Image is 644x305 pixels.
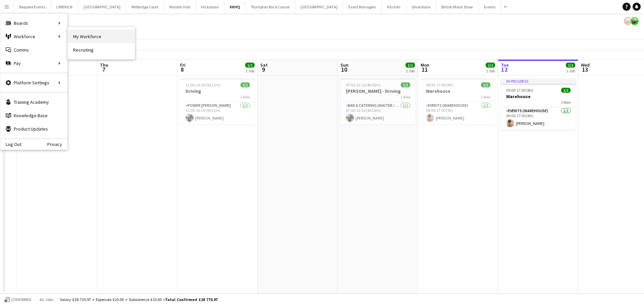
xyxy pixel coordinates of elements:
button: KKHQ [224,0,246,13]
app-job-card: In progress09:00-17:00 (8h)1/1Warehouse1 RoleEvents (Warehouse)1/109:00-17:00 (8h)[PERSON_NAME] [501,78,576,130]
span: 1/1 [401,82,410,87]
button: Confirmed [3,296,33,303]
app-job-card: 08:00-17:00 (9h)1/1Warehouse1 RoleEvents (Warehouse)1/108:00-17:00 (9h)[PERSON_NAME] [421,78,496,125]
span: 1/1 [406,63,415,68]
button: Morden Hall [164,0,196,13]
span: Mon [421,62,429,68]
span: 1 Role [481,94,490,99]
button: [GEOGRAPHIC_DATA] [295,0,343,13]
div: 1 Job [246,68,254,73]
span: Sat [260,62,268,68]
div: Platform Settings [0,76,67,89]
button: LIMEKILN [51,0,78,13]
span: All jobs [38,297,54,302]
a: Log Out [0,142,21,147]
span: Fri [180,62,185,68]
span: 12 [500,66,509,73]
span: 1/1 [566,63,575,68]
h3: [PERSON_NAME] - Driving [340,88,416,94]
span: 7 [99,66,108,73]
a: Training Academy [0,95,67,109]
span: 1 Role [400,94,410,99]
span: 1 Role [240,94,250,99]
div: Pay [0,57,67,70]
app-card-role: Events (Warehouse)1/109:00-17:00 (8h)[PERSON_NAME] [501,107,576,130]
span: 09:00-17:00 (8h) [506,88,533,93]
span: 1/1 [245,63,255,68]
button: [GEOGRAPHIC_DATA] [78,0,126,13]
span: 1/1 [240,82,250,87]
span: 13 [580,66,590,73]
button: Millbridge Court [126,0,164,13]
button: Plumpton Race Course [246,0,295,13]
a: Recruiting [68,43,135,57]
a: My Workforce [68,30,135,43]
div: 1 Job [486,68,495,73]
a: Knowledge Base [0,109,67,122]
span: 8 [179,66,185,73]
span: 11 [420,66,429,73]
app-user-avatar: Staffing Manager [624,17,632,25]
span: 1 Role [561,100,571,105]
a: Privacy [47,142,67,147]
button: Events [479,0,501,13]
app-card-role: Bar & Catering (Waiter / waitress)1/107:55-12:10 (4h15m)[PERSON_NAME] [340,102,416,125]
span: Confirmed [11,297,32,302]
div: 1 Job [566,68,575,73]
div: Workforce [0,30,67,43]
span: 1/1 [481,82,490,87]
app-user-avatar: Staffing Manager [631,17,639,25]
button: Kitchen [382,0,406,13]
button: Hickstead [196,0,224,13]
a: Product Updates [0,122,67,136]
div: 1 Job [406,68,415,73]
button: Bespoke Events [14,0,51,13]
span: 08:00-17:00 (9h) [426,82,453,87]
span: Sun [340,62,348,68]
app-card-role: Events (Warehouse)1/108:00-17:00 (9h)[PERSON_NAME] [421,102,496,125]
button: British Motor Show [436,0,479,13]
a: Comms [0,43,67,57]
div: Salary £28 735.97 + Expenses £20.00 + Subsistence £15.00 = [60,297,218,302]
span: Wed [581,62,590,68]
span: 11:05-16:16 (5h11m) [185,82,220,87]
button: Event Managers [343,0,382,13]
span: 07:55-12:10 (4h15m) [346,82,381,87]
span: Total Confirmed £28 770.97 [165,297,218,302]
div: In progress [501,78,576,84]
h3: Driving [180,88,255,94]
div: Boards [0,16,67,30]
app-job-card: 07:55-12:10 (4h15m)1/1[PERSON_NAME] - Driving1 RoleBar & Catering (Waiter / waitress)1/107:55-12:... [340,78,416,125]
span: 1/1 [486,63,495,68]
app-job-card: 11:05-16:16 (5h11m)1/1Driving1 RolePower [PERSON_NAME]1/111:05-16:16 (5h11m)[PERSON_NAME] [180,78,255,125]
h3: Warehouse [421,88,496,94]
span: 9 [259,66,268,73]
app-card-role: Power [PERSON_NAME]1/111:05-16:16 (5h11m)[PERSON_NAME] [180,102,255,125]
h3: Warehouse [501,93,576,99]
button: Silverstone [406,0,436,13]
span: Tue [501,62,509,68]
span: Thu [100,62,108,68]
span: 10 [339,66,348,73]
span: 1/1 [561,88,571,93]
